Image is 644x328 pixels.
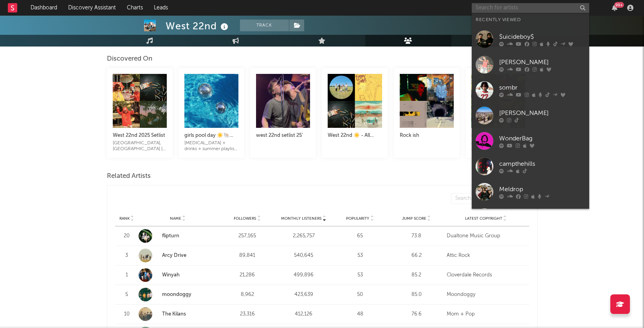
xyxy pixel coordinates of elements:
[119,291,135,299] div: 5
[119,216,130,221] span: Rank
[162,312,186,317] a: The Kilans
[334,271,386,279] div: 53
[119,232,135,240] div: 20
[107,54,152,64] div: Discovered On
[107,172,151,181] span: Related Artists
[119,252,135,260] div: 3
[499,32,585,41] div: $uicideboy$
[499,83,585,92] div: sombr
[472,3,589,13] input: Search for artists
[472,154,589,179] a: campthehills
[328,123,382,146] a: West 22nd ☀️ - All Songs!!
[472,52,589,77] a: [PERSON_NAME]
[278,271,330,279] div: 499,896
[139,268,217,282] a: Winyah
[113,123,167,152] a: West 22nd 2025 Setlist[GEOGRAPHIC_DATA], [GEOGRAPHIC_DATA] | Nowhere To Be Tour
[465,216,502,221] span: Latest Copyright
[472,128,589,154] a: WonderBag
[334,252,386,260] div: 53
[184,140,238,152] div: [MEDICAL_DATA] + drinks + summer playlist | perfect soundtrack for pool or beach days | playlist ...
[346,216,369,221] span: Popularity
[472,103,589,128] a: [PERSON_NAME]
[221,232,274,240] div: 257,165
[472,27,589,52] a: $uicideboy$
[278,291,330,299] div: 423,639
[447,310,525,318] div: Mom + Pop
[334,291,386,299] div: 50
[499,57,585,67] div: [PERSON_NAME]
[499,108,585,118] div: [PERSON_NAME]
[278,232,330,240] div: 2,265,757
[390,291,443,299] div: 85.0
[328,131,382,140] div: West 22nd ☀️ - All Songs!!
[166,20,230,32] div: West 22nd
[256,123,310,146] a: west 22nd setlist 25’
[162,292,191,297] a: moondoggy
[119,271,135,279] div: 1
[139,288,217,301] a: moondoggy
[278,310,330,318] div: 412,126
[499,185,585,194] div: Meldrop
[390,252,443,260] div: 66.2
[240,20,289,31] button: Track
[400,131,454,140] div: Rock ish
[472,77,589,103] a: sombr
[390,310,443,318] div: 76.6
[400,123,454,146] a: Rock ish
[221,271,274,279] div: 21,286
[184,131,238,140] div: girls pool day ☀️🐚👙🌴
[472,204,589,230] a: Makeout Reef
[221,252,274,260] div: 89,841
[499,134,585,143] div: WonderBag
[451,193,529,204] input: Search...
[334,310,386,318] div: 48
[447,252,525,260] div: Attic Rock
[447,232,525,240] div: Dualtone Music Group
[278,252,330,260] div: 540,645
[447,271,525,279] div: Cloverdale Records
[390,232,443,240] div: 73.8
[139,229,217,243] a: flipturn
[184,123,238,152] a: girls pool day ☀️🐚👙🌴[MEDICAL_DATA] + drinks + summer playlist | perfect soundtrack for pool or be...
[390,271,443,279] div: 85.2
[139,249,217,262] a: Arcy Drive
[221,310,274,318] div: 23,316
[221,291,274,299] div: 8,962
[476,15,585,25] div: Recently Viewed
[234,216,256,221] span: Followers
[334,232,386,240] div: 65
[402,216,426,221] span: Jump Score
[139,307,217,321] a: The Kilans
[472,179,589,204] a: Meldrop
[113,140,167,152] div: [GEOGRAPHIC_DATA], [GEOGRAPHIC_DATA] | Nowhere To Be Tour
[614,2,624,8] div: 99 +
[162,272,180,278] a: Winyah
[113,131,167,140] div: West 22nd 2025 Setlist
[281,216,321,221] span: Monthly Listeners
[612,5,617,11] button: 99+
[256,131,310,140] div: west 22nd setlist 25’
[162,253,186,258] a: Arcy Drive
[162,233,179,238] a: flipturn
[499,159,585,168] div: campthehills
[170,216,181,221] span: Name
[447,291,525,299] div: Moondoggy
[119,310,135,318] div: 10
